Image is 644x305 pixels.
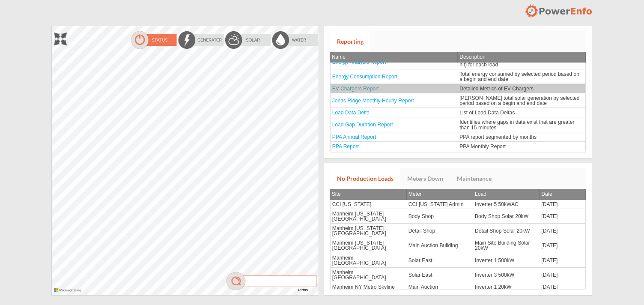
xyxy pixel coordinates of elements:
[407,224,473,238] td: Detail Shop
[224,30,271,50] img: solarOff.png
[407,200,473,209] td: CCI [US_STATE] Admin
[458,108,586,117] td: List of Load Data Deltas
[458,142,586,151] td: PPA Monthly Report
[332,86,379,92] a: EV Chargers Report
[330,52,458,63] th: Name
[540,200,586,209] td: [DATE]
[459,54,486,60] span: Description
[540,209,586,224] td: [DATE]
[540,253,586,268] td: [DATE]
[271,30,319,50] img: waterOff.png
[330,224,407,238] td: Manheim [US_STATE][GEOGRAPHIC_DATA]
[332,98,414,104] a: Jonas Ridge Monthly Hourly Report
[330,31,370,52] a: Reporting
[473,253,540,268] td: Inverter 1 500kW
[458,52,586,63] th: Description
[407,268,473,282] td: Solar East
[458,151,586,166] td: Total solar generation by selected period based on a begin and end date
[473,200,540,209] td: Inverter 5 50kWAC
[407,189,473,200] th: Meter
[332,54,346,60] span: Name
[330,253,407,268] td: Manheim [GEOGRAPHIC_DATA]
[540,268,586,282] td: [DATE]
[332,74,398,80] a: Energy Consumption Report
[407,238,473,253] td: Main Auction Building
[541,191,552,197] span: Date
[540,224,586,238] td: [DATE]
[54,33,67,45] img: zoom.png
[458,84,586,93] td: Detailed Metrics of EV Chargers
[330,209,407,224] td: Manheim [US_STATE][GEOGRAPHIC_DATA]
[332,134,376,140] a: PPA Annual Report
[458,69,586,84] td: Total energy consumed by selected period based on a begin and end date
[330,268,407,282] td: Manheim [GEOGRAPHIC_DATA]
[473,268,540,282] td: Inverter 3 500kW
[458,117,586,132] td: Identifies where gaps in data exist that are greater than 15 minutes
[332,110,370,116] a: Load Data Delta
[450,168,498,189] a: Maintenance
[407,209,473,224] td: Body Shop
[54,290,83,293] a: Microsoft Bing
[407,253,473,268] td: Solar East
[540,189,586,200] th: Date
[330,189,407,200] th: Site
[408,191,422,197] span: Meter
[458,132,586,142] td: PPA report segmented by months
[473,238,540,253] td: Main Site Building Solar 20kW
[330,168,400,189] a: No Production Loads
[473,224,540,238] td: Detail Shop Solar 20kW
[400,168,450,189] a: Meters Down
[130,30,177,50] img: statusOn.png
[332,191,341,197] span: Site
[473,209,540,224] td: Body Shop Solar 20kW
[525,4,592,18] img: logo
[473,189,540,200] th: Load
[330,238,407,253] td: Manheim [US_STATE][GEOGRAPHIC_DATA]
[225,272,319,291] img: mag.png
[540,238,586,253] td: [DATE]
[458,93,586,108] td: [PERSON_NAME] total solar generation by selected period based on a begin and end date
[332,122,393,128] a: Load Gap Duration Report
[332,144,359,150] a: PPA Report
[475,191,486,197] span: Load
[177,30,224,50] img: energyOff.png
[330,200,407,209] td: CCI [US_STATE]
